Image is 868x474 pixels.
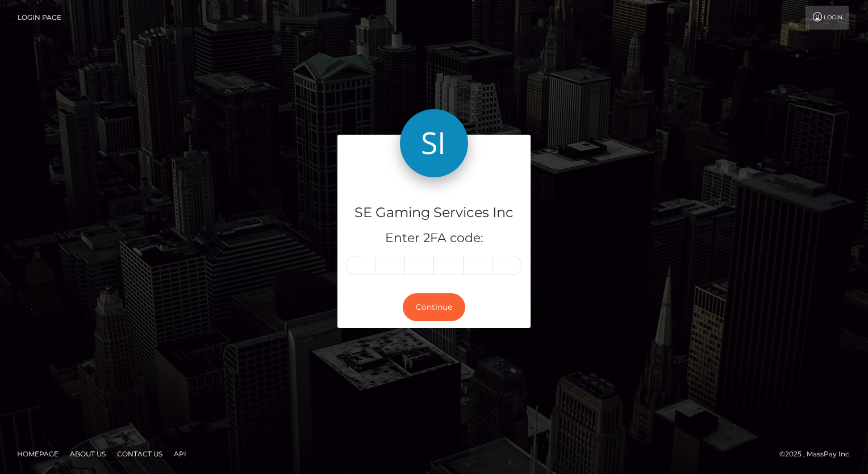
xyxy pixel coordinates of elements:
button: Continue [403,293,465,321]
h5: Enter 2FA code: [346,230,522,247]
a: Contact Us [112,445,167,463]
div: © 2025 , MassPay Inc. [779,448,859,460]
a: Login Page [18,6,61,30]
a: API [169,445,191,463]
a: Homepage [12,445,63,463]
img: SE Gaming Services Inc [400,109,468,177]
a: Login [806,6,849,30]
h4: SE Gaming Services Inc [346,203,522,223]
a: About Us [65,445,110,463]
